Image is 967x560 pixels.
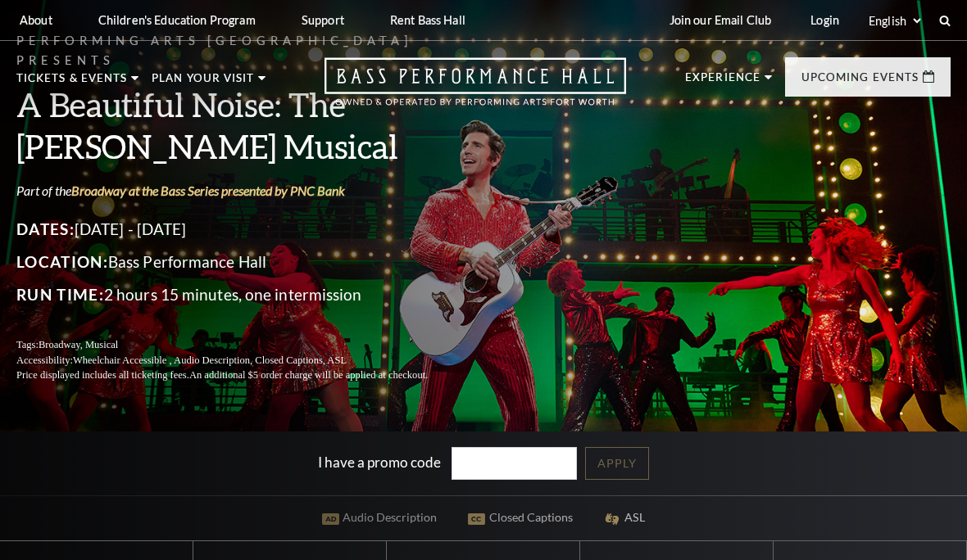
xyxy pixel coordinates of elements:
p: Experience [685,72,760,92]
a: Broadway at the Bass Series presented by PNC Bank [71,183,345,198]
p: Support [302,13,344,27]
p: Tickets & Events [16,73,127,93]
label: I have a promo code [318,453,441,470]
p: 2 hours 15 minutes, one intermission [16,282,467,308]
p: Accessibility: [16,353,467,368]
span: Location: [16,252,108,271]
span: Broadway, Musical [39,339,118,350]
p: Part of the [16,182,467,200]
p: Plan Your Visit [152,73,254,93]
span: An additional $5 order charge will be applied at checkout. [189,369,428,381]
p: Rent Bass Hall [390,13,465,27]
p: Price displayed includes all ticketing fees. [16,368,467,383]
span: Wheelchair Accessible , Audio Description, Closed Captions, ASL [73,355,347,366]
p: About [20,13,52,27]
p: Tags: [16,337,467,353]
span: Dates: [16,219,75,238]
p: Upcoming Events [801,72,919,92]
span: Run Time: [16,285,104,304]
select: Select: [865,13,924,29]
h3: A Beautiful Noise: The [PERSON_NAME] Musical [16,84,467,167]
p: Children's Education Program [98,13,256,27]
p: [DATE] - [DATE] [16,216,467,242]
p: Bass Performance Hall [16,249,467,275]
